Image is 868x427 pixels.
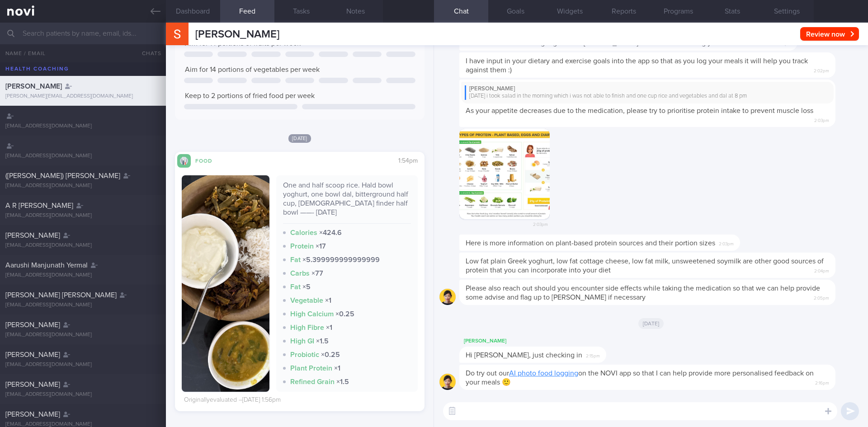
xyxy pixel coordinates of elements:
[5,361,160,368] div: [EMAIL_ADDRESS][DOMAIN_NAME]
[466,352,582,359] span: Hi [PERSON_NAME], just checking in
[466,107,813,114] span: As your appetite decreases due to the medication, please try to prioritise protein intake to prev...
[288,134,311,143] span: [DATE]
[466,239,715,247] span: Here is more information on plant-based protein sources and their portion sizes
[5,83,62,90] span: [PERSON_NAME]
[5,202,73,209] span: A R [PERSON_NAME]
[191,156,227,164] div: Food
[195,29,279,40] span: [PERSON_NAME]
[290,324,324,331] strong: High Fibre
[719,239,734,247] span: 2:03pm
[283,181,411,224] div: One and half scoop rice. Hald bowl yoghurt, one bowl dal, bitterground half cup, [DEMOGRAPHIC_DAT...
[290,351,319,358] strong: Probiotic
[5,242,160,249] div: [EMAIL_ADDRESS][DOMAIN_NAME]
[398,158,418,164] span: 1:54pm
[326,324,332,331] strong: × 1
[302,283,311,291] strong: × 5
[466,57,808,74] span: I have input in your dietary and exercise goals into the app so that as you log your meals it wil...
[5,391,160,398] div: [EMAIL_ADDRESS][DOMAIN_NAME]
[814,115,829,124] span: 2:03pm
[814,266,829,274] span: 2:04pm
[459,129,550,219] img: Photo by Charlotte Tan
[466,39,774,47] span: You can discuss the weight goal with [PERSON_NAME] in more detail during your review with him
[325,297,331,304] strong: × 1
[800,27,859,41] button: Review now
[5,172,120,179] span: ([PERSON_NAME]) [PERSON_NAME]
[185,92,315,99] span: Keep to 2 portions of fried food per week
[290,365,332,372] strong: Plant Protein
[316,338,329,345] strong: × 1.5
[334,365,340,372] strong: × 1
[290,229,317,236] strong: Calories
[466,370,814,386] span: Do try out our on the NOVI app so that I can help provide more personalised feedback on your meals 🙂
[5,262,88,269] span: Aarushi Manjunath Yermal
[5,332,160,338] div: [EMAIL_ADDRESS][DOMAIN_NAME]
[302,256,380,263] strong: × 5.399999999999999
[290,283,301,291] strong: Fat
[290,338,314,345] strong: High GI
[459,336,633,347] div: [PERSON_NAME]
[5,411,60,418] span: [PERSON_NAME]
[316,243,326,250] strong: × 17
[5,153,160,160] div: [EMAIL_ADDRESS][DOMAIN_NAME]
[184,396,281,404] div: Originally evaluated – [DATE] 1:56pm
[5,123,160,130] div: [EMAIL_ADDRESS][DOMAIN_NAME]
[5,381,60,388] span: [PERSON_NAME]
[290,297,323,304] strong: Vegetable
[533,219,548,228] span: 2:03pm
[466,285,820,301] span: Please also reach out should you encounter side effects while taking the medication so that we ca...
[465,93,830,100] div: [DATE] i took salad in the morning which i was not able to finish and one cup rice and vegetables...
[5,291,117,299] span: [PERSON_NAME] [PERSON_NAME]
[321,351,340,358] strong: × 0.25
[5,212,160,219] div: [EMAIL_ADDRESS][DOMAIN_NAME]
[290,256,301,263] strong: Fat
[5,272,160,279] div: [EMAIL_ADDRESS][DOMAIN_NAME]
[185,66,320,73] span: Aim for 14 portions of vegetables per week
[5,302,160,309] div: [EMAIL_ADDRESS][DOMAIN_NAME]
[311,270,323,277] strong: × 77
[466,258,824,274] span: Low fat plain Greek yoghurt, low fat cottage cheese, low fat milk, unsweetened soymilk are other ...
[182,175,269,392] img: One and half scoop rice. Hald bowl yoghurt, one bowl dal, bitterground half cup, ladies finder ha...
[814,293,829,301] span: 2:05pm
[336,378,349,385] strong: × 1.5
[290,243,314,250] strong: Protein
[814,66,829,74] span: 2:02pm
[5,232,60,239] span: [PERSON_NAME]
[335,310,354,318] strong: × 0.25
[5,183,160,189] div: [EMAIL_ADDRESS][DOMAIN_NAME]
[509,370,578,377] a: AI photo food logging
[5,93,160,100] div: [PERSON_NAME][EMAIL_ADDRESS][DOMAIN_NAME]
[465,85,830,93] div: [PERSON_NAME]
[5,321,60,328] span: [PERSON_NAME]
[290,270,310,277] strong: Carbs
[290,310,334,318] strong: High Calcium
[130,44,166,62] button: Chats
[319,229,342,236] strong: × 424.6
[815,378,829,386] span: 2:16pm
[638,318,664,329] span: [DATE]
[586,351,600,359] span: 2:15pm
[290,378,335,385] strong: Refined Grain
[5,351,60,358] span: [PERSON_NAME]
